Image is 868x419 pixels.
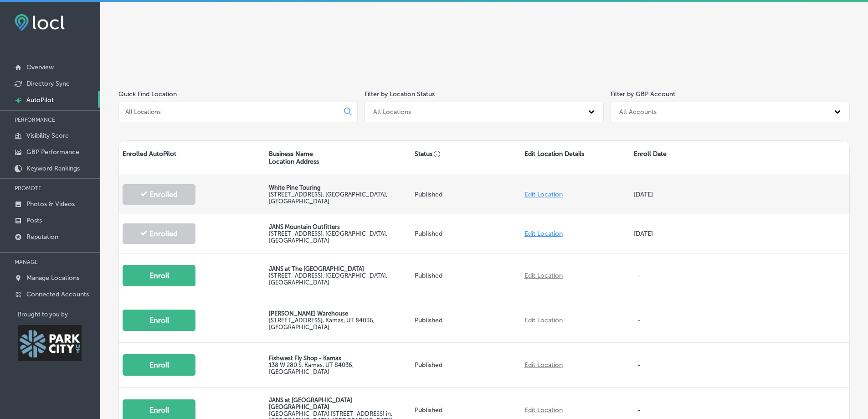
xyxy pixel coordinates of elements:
p: Published [415,316,517,324]
p: Visibility Score [26,132,69,140]
p: JANS at [GEOGRAPHIC_DATA] [GEOGRAPHIC_DATA] [269,397,408,410]
button: Enrolled [123,223,195,244]
input: All Locations [124,108,337,116]
p: Overview [26,63,54,71]
div: All Locations [373,108,411,116]
a: Edit Location [524,191,563,198]
div: All Accounts [619,108,657,116]
p: White Pine Touring [269,184,408,191]
p: Connected Accounts [26,290,89,298]
label: [STREET_ADDRESS] , [GEOGRAPHIC_DATA], [GEOGRAPHIC_DATA] [269,230,387,244]
p: JANS Mountain Outfitters [269,223,408,230]
p: AutoPilot [26,96,54,104]
p: Published [415,272,517,279]
p: Published [415,361,517,369]
div: [DATE] [630,221,740,247]
label: Filter by GBP Account [611,90,675,98]
p: Brought to you by [18,311,100,318]
p: - [634,307,654,333]
div: Enroll Date [630,141,740,175]
p: Published [415,406,517,414]
div: Edit Location Details [521,141,630,175]
button: Enroll [123,310,195,331]
div: Enrolled AutoPilot [119,141,265,175]
img: fda3e92497d09a02dc62c9cd864e3231.png [15,14,65,31]
div: [DATE] [630,181,740,207]
label: 138 W 280 S , Kamas, UT 84036, [GEOGRAPHIC_DATA] [269,362,354,375]
p: [PERSON_NAME] Warehouse [269,310,408,317]
button: Enrolled [123,184,195,205]
button: Enroll [123,354,195,376]
div: Business Name Location Address [265,141,411,175]
a: Edit Location [524,361,563,369]
p: Published [415,230,517,238]
p: GBP Performance [26,148,79,156]
p: - [634,263,654,289]
p: Published [415,191,517,198]
img: Park City [18,325,82,361]
p: Fishwest Fly Shop - Kamas [269,355,408,362]
div: Status [411,141,520,175]
a: Edit Location [524,406,563,414]
p: Keyword Rankings [26,165,80,172]
p: Reputation [26,233,58,241]
p: Directory Sync [26,80,70,88]
label: [STREET_ADDRESS] , [GEOGRAPHIC_DATA], [GEOGRAPHIC_DATA] [269,272,387,286]
p: JANS at The [GEOGRAPHIC_DATA] [269,265,408,272]
p: Photos & Videos [26,200,75,208]
a: Edit Location [524,272,563,279]
p: Manage Locations [26,274,79,282]
a: Edit Location [524,316,563,324]
button: Enroll [123,265,195,286]
label: Quick Find Location [118,90,177,98]
label: [STREET_ADDRESS] , Kamas, UT 84036, [GEOGRAPHIC_DATA] [269,317,375,331]
p: - [634,352,654,378]
a: Edit Location [524,230,563,238]
label: [STREET_ADDRESS] , [GEOGRAPHIC_DATA], [GEOGRAPHIC_DATA] [269,191,387,205]
p: Posts [26,217,42,224]
label: Filter by Location Status [365,90,435,98]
